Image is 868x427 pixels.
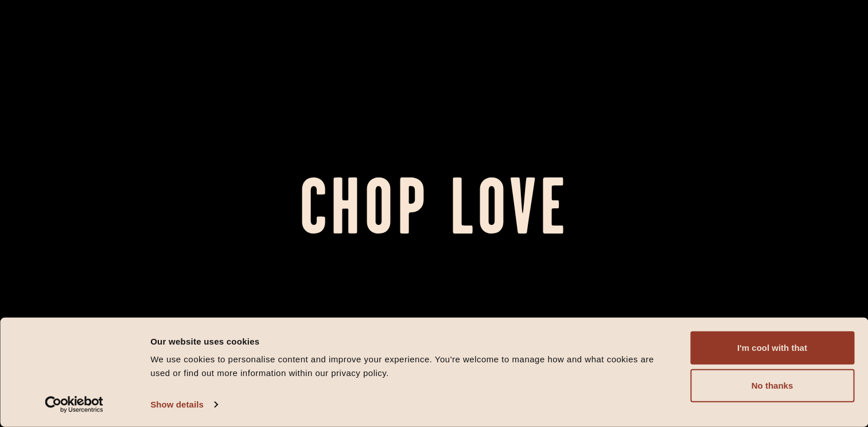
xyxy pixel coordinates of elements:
[150,334,664,348] div: Our website uses cookies
[150,396,217,413] a: Show details
[150,353,664,380] div: We use cookies to personalise content and improve your experience. You're welcome to manage how a...
[24,396,124,413] a: Usercentrics Cookiebot - opens in a new window
[690,369,854,402] button: No thanks
[690,331,854,365] button: I'm cool with that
